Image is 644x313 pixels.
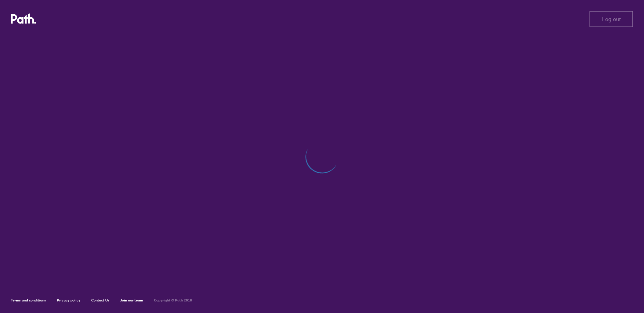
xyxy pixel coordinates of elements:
[11,298,46,302] a: Terms and conditions
[154,298,192,302] h6: Copyright © Path 2018
[91,298,109,302] a: Contact Us
[120,298,143,302] a: Join our team
[590,11,633,27] button: Log out
[57,298,80,302] a: Privacy policy
[602,16,621,22] span: Log out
